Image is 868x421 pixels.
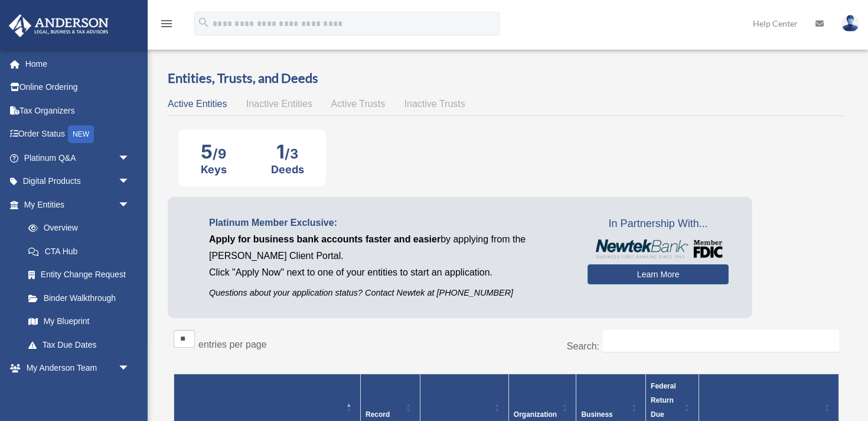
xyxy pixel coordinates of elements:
[201,140,227,163] div: 5
[593,239,723,258] img: NewtekBankLogoSM.png
[246,99,312,109] span: Inactive Entities
[68,125,94,143] div: NEW
[841,15,859,32] img: User Pic
[198,339,267,349] label: entries per page
[197,16,210,29] i: search
[5,14,112,37] img: Anderson Advisors Platinum Portal
[271,163,304,176] div: Deeds
[8,357,148,380] a: My Anderson Teamarrow_drop_down
[17,216,136,240] a: Overview
[209,231,570,264] p: by applying from the [PERSON_NAME] Client Portal.
[8,122,148,147] a: Order StatusNEW
[209,215,570,231] p: Platinum Member Exclusive:
[8,76,148,99] a: Online Ordering
[118,380,142,404] span: arrow_drop_down
[17,333,142,357] a: Tax Due Dates
[8,193,142,216] a: My Entitiesarrow_drop_down
[213,146,226,161] span: /9
[17,310,142,333] a: My Blueprint
[118,193,142,217] span: arrow_drop_down
[201,163,227,176] div: Keys
[118,146,142,170] span: arrow_drop_down
[331,99,386,109] span: Active Trusts
[159,17,174,31] i: menu
[8,52,148,76] a: Home
[209,286,570,300] p: Questions about your application status? Contact Newtek at [PHONE_NUMBER]
[271,140,304,163] div: 1
[588,264,729,284] a: Learn More
[588,215,729,234] span: In Partnership With...
[168,69,845,88] h3: Entities, Trusts, and Deeds
[209,234,440,244] span: Apply for business bank accounts faster and easier
[567,341,599,351] label: Search:
[8,380,148,403] a: My Documentsarrow_drop_down
[8,99,148,122] a: Tax Organizers
[285,146,298,161] span: /3
[17,263,142,287] a: Entity Change Request
[159,21,174,31] a: menu
[118,170,142,194] span: arrow_drop_down
[404,99,465,109] span: Inactive Trusts
[8,146,148,170] a: Platinum Q&Aarrow_drop_down
[168,99,227,109] span: Active Entities
[209,264,570,281] p: Click "Apply Now" next to one of your entities to start an application.
[17,239,142,263] a: CTA Hub
[118,357,142,381] span: arrow_drop_down
[8,170,148,193] a: Digital Productsarrow_drop_down
[17,286,142,310] a: Binder Walkthrough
